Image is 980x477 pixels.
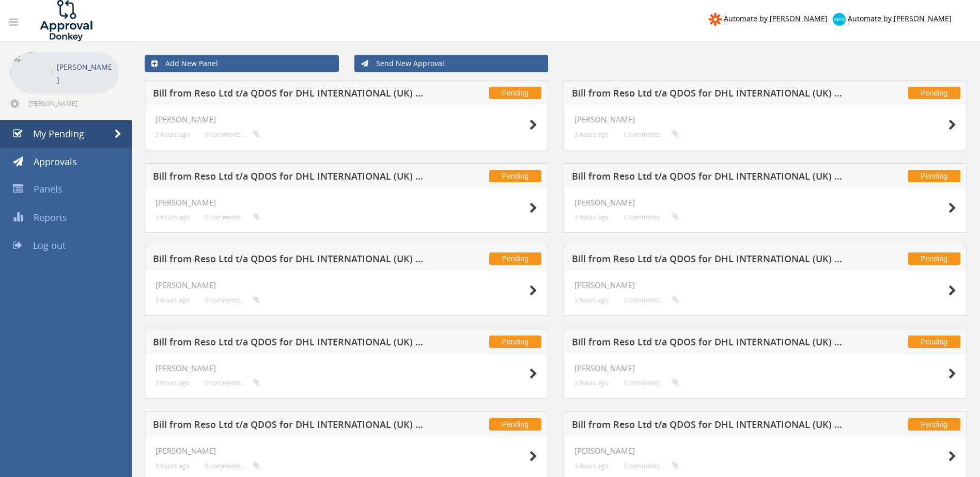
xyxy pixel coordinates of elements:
[34,211,67,224] span: Reports
[574,447,956,455] h4: [PERSON_NAME]
[833,13,846,26] img: xero-logo.png
[574,462,609,470] small: 3 hours ago
[34,155,77,168] span: Approvals
[34,183,63,195] span: Panels
[572,254,843,267] h5: Bill from Reso Ltd t/a QDOS for DHL INTERNATIONAL (UK) LTD
[572,420,843,433] h5: Bill from Reso Ltd t/a QDOS for DHL INTERNATIONAL (UK) LTD
[153,171,424,184] h5: Bill from Reso Ltd t/a QDOS for DHL INTERNATIONAL (UK) LTD
[624,296,679,304] small: 0 comments...
[574,198,956,207] h4: [PERSON_NAME]
[33,239,66,251] span: Log out
[29,99,117,107] span: [PERSON_NAME][EMAIL_ADDRESS][DOMAIN_NAME]
[205,462,260,470] small: 0 comments...
[153,337,424,350] h5: Bill from Reso Ltd t/a QDOS for DHL INTERNATIONAL (UK) LTD
[574,364,956,373] h4: [PERSON_NAME]
[574,131,609,138] small: 3 hours ago
[572,88,843,101] h5: Bill from Reso Ltd t/a QDOS for DHL INTERNATIONAL (UK) LTD
[489,170,541,182] span: Pending
[624,379,679,387] small: 0 comments...
[709,13,722,26] img: zapier-logomark.png
[205,296,260,304] small: 0 comments...
[489,418,541,431] span: Pending
[153,420,424,433] h5: Bill from Reso Ltd t/a QDOS for DHL INTERNATIONAL (UK) LTD
[155,131,190,138] small: 3 hours ago
[574,213,609,221] small: 3 hours ago
[908,87,960,99] span: Pending
[574,296,609,304] small: 3 hours ago
[155,364,537,373] h4: [PERSON_NAME]
[572,337,843,350] h5: Bill from Reso Ltd t/a QDOS for DHL INTERNATIONAL (UK) LTD
[155,462,190,470] small: 3 hours ago
[574,379,609,387] small: 3 hours ago
[155,447,537,455] h4: [PERSON_NAME]
[848,13,952,23] span: Automate by [PERSON_NAME]
[155,296,190,304] small: 3 hours ago
[908,170,960,182] span: Pending
[354,55,549,72] a: Send New Approval
[572,171,843,184] h5: Bill from Reso Ltd t/a QDOS for DHL INTERNATIONAL (UK) LTD
[145,55,339,72] a: Add New Panel
[155,379,190,387] small: 3 hours ago
[205,213,260,221] small: 0 comments...
[205,379,260,387] small: 0 comments...
[908,418,960,431] span: Pending
[489,87,541,99] span: Pending
[155,115,537,124] h4: [PERSON_NAME]
[908,252,960,265] span: Pending
[489,252,541,265] span: Pending
[33,128,84,140] span: My Pending
[155,198,537,207] h4: [PERSON_NAME]
[489,336,541,348] span: Pending
[574,281,956,290] h4: [PERSON_NAME]
[57,60,114,86] p: [PERSON_NAME]
[908,336,960,348] span: Pending
[624,462,679,470] small: 0 comments...
[155,213,190,221] small: 3 hours ago
[624,213,679,221] small: 0 comments...
[574,115,956,124] h4: [PERSON_NAME]
[724,13,828,23] span: Automate by [PERSON_NAME]
[153,254,424,267] h5: Bill from Reso Ltd t/a QDOS for DHL INTERNATIONAL (UK) LTD
[153,88,424,101] h5: Bill from Reso Ltd t/a QDOS for DHL INTERNATIONAL (UK) LTD
[624,131,679,138] small: 0 comments...
[205,131,260,138] small: 0 comments...
[155,281,537,290] h4: [PERSON_NAME]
